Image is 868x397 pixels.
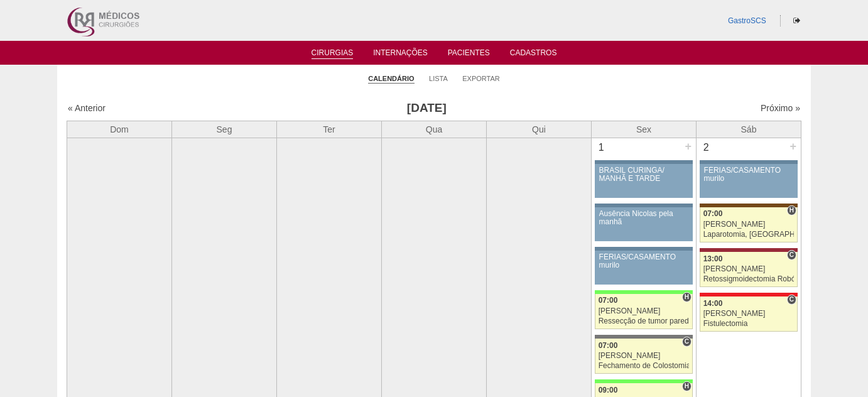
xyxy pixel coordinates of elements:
a: Lista [429,74,448,83]
div: Key: Sírio Libanês [700,248,798,252]
span: Hospital [682,381,692,391]
div: 1 [592,138,611,157]
div: Key: Aviso [595,247,693,251]
th: Qua [382,121,487,138]
i: Sair [793,17,800,24]
a: FÉRIAS/CASAMENTO murilo [595,251,693,285]
a: BRASIL CURINGA/ MANHÃ E TARDE [595,164,693,198]
div: [PERSON_NAME] [599,307,690,315]
div: Key: Santa Catarina [595,335,693,339]
div: Key: Aviso [595,204,693,207]
span: 07:00 [599,296,618,305]
a: Internações [373,48,428,61]
a: H 07:00 [PERSON_NAME] Ressecção de tumor parede abdominal pélvica [595,294,693,329]
div: Ressecção de tumor parede abdominal pélvica [599,317,690,325]
a: C 07:00 [PERSON_NAME] Fechamento de Colostomia ou Enterostomia [595,339,693,374]
th: Sáb [697,121,801,138]
span: 14:00 [703,299,723,308]
div: FÉRIAS/CASAMENTO murilo [599,253,689,269]
div: Key: Aviso [700,160,798,164]
th: Dom [67,121,172,138]
span: 07:00 [703,209,723,218]
div: Key: Santa Joana [700,204,798,207]
div: Retossigmoidectomia Robótica [703,275,795,283]
span: 13:00 [703,254,723,263]
span: Consultório [682,337,692,347]
div: Laparotomia, [GEOGRAPHIC_DATA], Drenagem, Bridas [703,231,795,239]
th: Seg [172,121,277,138]
div: Key: Aviso [595,160,693,164]
a: « Anterior [68,103,106,113]
div: FÉRIAS/CASAMENTO murilo [704,166,794,183]
a: Pacientes [448,48,490,61]
span: Consultório [787,250,796,260]
a: C 14:00 [PERSON_NAME] Fistulectomia [700,296,798,332]
div: + [683,138,693,155]
div: [PERSON_NAME] [703,265,795,273]
a: GastroSCS [728,16,766,25]
a: Próximo » [761,103,800,113]
div: BRASIL CURINGA/ MANHÃ E TARDE [599,166,689,183]
th: Qui [487,121,592,138]
span: Hospital [682,292,692,302]
div: Ausência Nicolas pela manhã [599,210,689,226]
a: FÉRIAS/CASAMENTO murilo [700,164,798,198]
div: Key: Brasil [595,379,693,383]
div: 2 [697,138,716,157]
div: [PERSON_NAME] [703,310,795,318]
a: Cadastros [510,48,557,61]
th: Ter [277,121,382,138]
a: C 13:00 [PERSON_NAME] Retossigmoidectomia Robótica [700,252,798,287]
h3: [DATE] [244,99,610,117]
a: Ausência Nicolas pela manhã [595,207,693,241]
a: H 07:00 [PERSON_NAME] Laparotomia, [GEOGRAPHIC_DATA], Drenagem, Bridas [700,207,798,242]
span: Hospital [787,205,796,215]
div: Fistulectomia [703,320,795,328]
th: Sex [592,121,697,138]
div: [PERSON_NAME] [599,352,690,360]
span: 07:00 [599,341,618,350]
a: Exportar [462,74,500,83]
div: Fechamento de Colostomia ou Enterostomia [599,362,690,370]
div: Key: Assunção [700,293,798,296]
span: Consultório [787,295,796,305]
div: [PERSON_NAME] [703,220,795,229]
a: Calendário [368,74,414,84]
div: + [788,138,798,155]
a: Cirurgias [312,48,354,59]
div: Key: Brasil [595,290,693,294]
span: 09:00 [599,386,618,394]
